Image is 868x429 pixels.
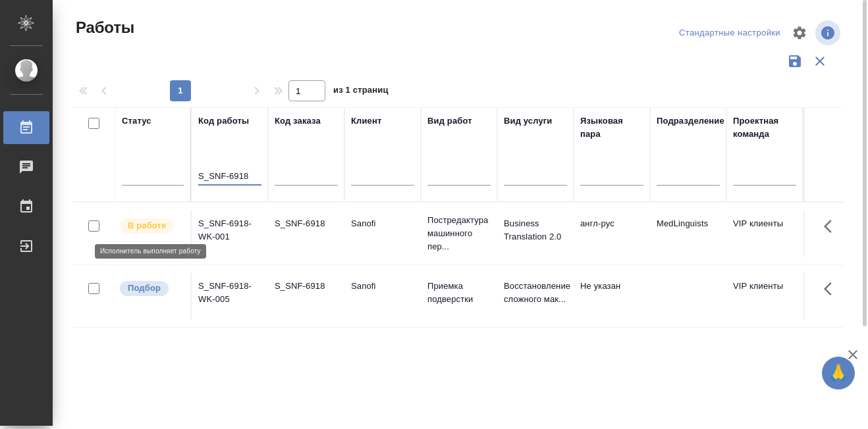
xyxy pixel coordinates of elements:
div: Подразделение [657,114,724,128]
div: S_SNF-6918 [275,280,338,293]
div: Вид работ [427,114,472,128]
p: Восстановление сложного мак... [504,280,567,306]
button: Сохранить фильтры [782,49,807,74]
div: Можно подбирать исполнителей [119,280,184,297]
td: VIP клиенты [726,211,803,257]
button: Здесь прячутся важные кнопки [816,211,848,242]
div: Проектная команда [733,114,796,141]
div: split button [676,23,784,43]
span: из 1 страниц [333,82,389,101]
td: MedLinguists [650,211,726,257]
div: Статус [122,114,151,128]
td: S_SNF-6918-WK-001 [192,211,268,257]
span: Посмотреть информацию [815,20,843,45]
div: S_SNF-6918 [275,217,338,230]
p: Sanofi [351,280,414,293]
div: Код работы [198,114,249,128]
td: англ-рус [574,211,650,257]
button: Здесь прячутся важные кнопки [816,273,848,305]
p: Постредактура машинного пер... [427,214,491,253]
span: Работы [72,17,134,38]
p: Подбор [128,282,161,295]
p: Приемка подверстки [427,280,491,306]
span: 🙏 [827,359,850,387]
div: Вид услуги [504,114,553,128]
div: Код заказа [275,114,321,128]
p: Business Translation 2.0 [504,217,567,243]
span: Настроить таблицу [784,17,815,49]
td: VIP клиенты [726,273,803,319]
div: Языковая пара [580,114,643,141]
div: Клиент [351,114,381,128]
p: Sanofi [351,217,414,230]
td: Не указан [574,273,650,319]
button: Сбросить фильтры [807,49,832,74]
p: В работе [128,219,166,232]
button: 🙏 [822,357,855,390]
td: S_SNF-6918-WK-005 [192,273,268,319]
